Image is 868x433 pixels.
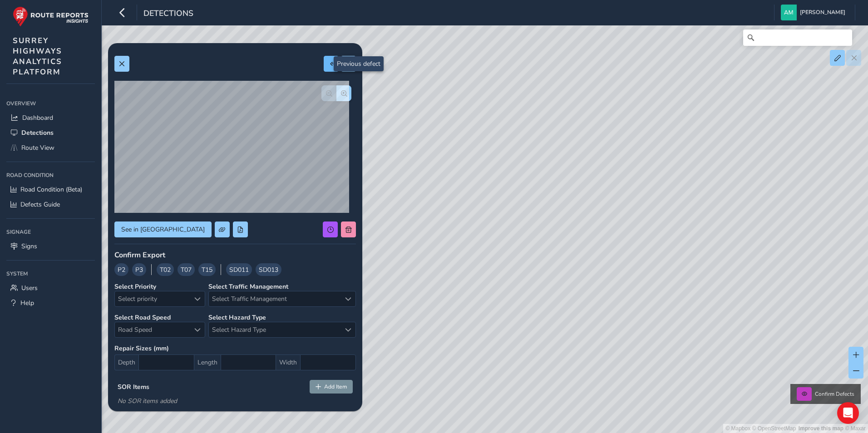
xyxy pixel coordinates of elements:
button: [PERSON_NAME] [781,5,848,20]
span: SURREY HIGHWAYS ANALYTICS PLATFORM [13,35,62,77]
div: Select Hazard Type [340,322,355,337]
a: Users [6,280,95,295]
div: System [6,267,95,280]
span: Road Condition (Beta) [20,185,82,194]
span: SD013 [259,265,278,275]
button: Add Item [310,380,353,394]
span: Dashboard [22,113,53,122]
div: Overview [6,97,95,110]
strong: Select Traffic Management [208,282,288,291]
span: Signs [21,242,37,251]
strong: SOR Items [118,383,149,391]
div: Road Speed [190,322,205,337]
span: SD011 [229,265,249,275]
strong: Select Priority [114,282,156,291]
div: Signage [6,225,95,239]
div: Select Traffic Management [340,291,355,306]
div: Select priority [190,291,205,306]
span: Width [276,354,300,370]
span: Select priority [115,291,190,306]
a: Signs [6,239,95,254]
a: Detections [6,125,95,140]
span: P2 [118,265,125,275]
span: T02 [160,265,171,275]
a: Help [6,295,95,310]
a: Dashboard [6,110,95,125]
strong: Select Road Speed [114,313,171,322]
span: Defects Guide [20,200,60,209]
button: See in Route View [114,221,212,237]
span: Users [21,284,38,292]
span: P3 [135,265,143,275]
span: Help [20,299,34,307]
span: [PERSON_NAME] [800,5,845,20]
input: Search [743,30,852,46]
span: Detections [143,8,193,20]
span: Confirm Defects [815,390,854,398]
strong: Select Hazard Type [208,313,266,322]
span: T15 [202,265,212,275]
em: No SOR items added [118,397,177,405]
span: Select Traffic Management [209,291,340,306]
span: Add Item [324,383,347,390]
span: T07 [181,265,192,275]
span: See in [GEOGRAPHIC_DATA] [121,225,205,234]
span: Depth [114,354,138,370]
span: Select Hazard Type [209,322,340,337]
div: Road Condition [6,168,95,182]
div: Open Intercom Messenger [837,402,859,424]
a: Road Condition (Beta) [6,182,95,197]
span: Route View [21,143,54,152]
strong: Repair Sizes (mm) [114,344,356,353]
div: Confirm Export [114,250,356,260]
span: Road Speed [115,322,190,337]
a: Defects Guide [6,197,95,212]
img: rr logo [13,6,89,27]
span: Detections [21,128,54,137]
img: diamond-layout [781,5,797,20]
span: Length [194,354,221,370]
a: Route View [6,140,95,155]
